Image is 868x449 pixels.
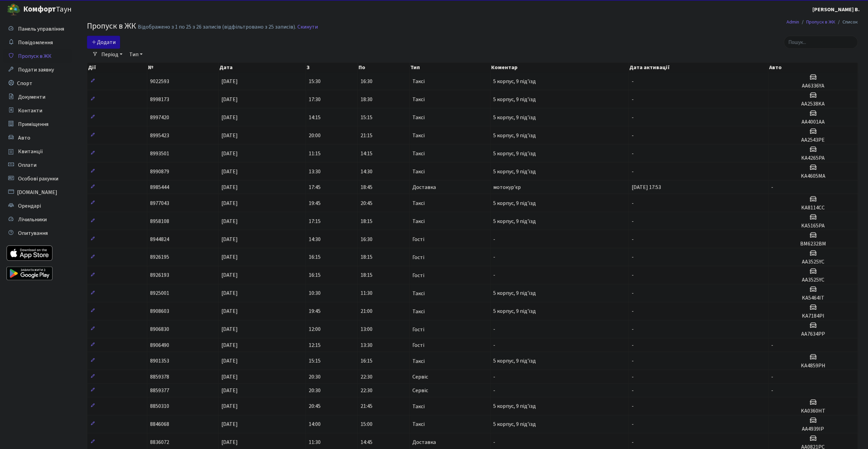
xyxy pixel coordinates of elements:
a: Спорт [3,77,72,90]
span: 11:30 [361,290,372,297]
th: № [147,63,219,72]
span: 16:15 [309,272,321,279]
h5: AA3525YC [771,277,855,283]
span: - [493,326,495,333]
a: Опитування [3,226,72,240]
h5: AA3525YC [771,259,855,265]
h5: AA2543PE [771,137,855,143]
span: - [631,308,633,315]
a: Період [99,49,125,60]
span: Таксі [412,169,425,174]
b: Комфорт [23,4,56,15]
span: Таксі [412,219,425,224]
nav: breadcrumb [776,15,868,29]
b: [PERSON_NAME] В. [812,6,860,13]
span: - [631,403,633,410]
span: 15:15 [309,357,321,365]
span: [DATE] [221,183,238,191]
span: 22:30 [361,373,372,381]
span: Документи [18,93,45,101]
span: 12:00 [309,326,321,333]
span: Квитанції [18,148,43,155]
h5: KA5464IT [771,295,855,301]
span: 5 корпус, 9 під'їзд [493,114,536,121]
span: 8859378 [150,373,169,381]
span: 8958108 [150,218,169,225]
span: Приміщення [18,121,48,128]
span: 9022593 [150,78,169,85]
span: 8926195 [150,254,169,261]
span: 8985444 [150,183,169,191]
a: Пропуск в ЖК [3,49,72,63]
span: Доставка [412,439,436,445]
span: 15:00 [361,420,372,428]
span: Таксі [412,133,425,138]
th: Коментар [490,63,629,72]
span: Лічильники [18,216,47,223]
span: 11:15 [309,150,321,157]
span: [DATE] [221,373,238,381]
span: Авто [18,134,30,142]
span: мотокур'єр [493,183,521,191]
span: 8908603 [150,308,169,315]
span: 8993501 [150,150,169,157]
span: 20:00 [309,132,321,139]
div: Відображено з 1 по 25 з 26 записів (відфільтровано з 25 записів). [138,24,296,30]
span: - [631,218,633,225]
span: 5 корпус, 9 під'їзд [493,218,536,225]
a: Скинути [297,24,318,30]
span: 5 корпус, 9 під'їзд [493,420,536,428]
a: Авто [3,131,72,145]
span: Опитування [18,229,48,237]
a: Admin [786,18,799,26]
span: [DATE] [221,132,238,139]
span: Таксі [412,291,425,296]
span: 17:15 [309,218,321,225]
span: 12:15 [309,341,321,349]
a: Документи [3,90,72,104]
span: 8944824 [150,236,169,243]
h5: AA2538KA [771,101,855,107]
span: 18:15 [361,272,372,279]
h5: KA4605MA [771,173,855,179]
span: Таксі [412,79,425,84]
span: 20:30 [309,373,321,381]
span: Таксі [412,404,425,409]
span: 8990879 [150,168,169,175]
span: 8850310 [150,403,169,410]
span: 8906830 [150,326,169,333]
span: 8977043 [150,199,169,207]
span: - [493,341,495,349]
span: Сервіс [412,388,428,393]
span: Таксі [412,151,425,156]
a: Орендарі [3,199,72,213]
img: logo.png [7,3,20,16]
a: Квитанції [3,145,72,158]
span: 13:00 [361,326,372,333]
span: Таксі [412,115,425,120]
span: [DATE] [221,114,238,121]
span: 14:00 [309,420,321,428]
span: 8901353 [150,357,169,365]
h5: KA5165PA [771,223,855,229]
span: 17:30 [309,96,321,103]
span: 8997420 [150,114,169,121]
span: - [631,326,633,333]
span: Особові рахунки [18,175,58,182]
span: Гості [412,342,424,348]
th: Дата [219,63,306,72]
span: 20:30 [309,387,321,394]
span: - [493,236,495,243]
span: 8836072 [150,438,169,446]
span: Орендарі [18,202,41,210]
span: [DATE] [221,272,238,279]
li: Список [835,18,858,26]
span: 19:45 [309,199,321,207]
span: - [631,199,633,207]
button: Переключити навігацію [85,4,102,15]
span: 16:30 [361,236,372,243]
span: 13:30 [309,168,321,175]
span: Таксі [412,97,425,102]
span: 17:45 [309,183,321,191]
span: 5 корпус, 9 під'їзд [493,403,536,410]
